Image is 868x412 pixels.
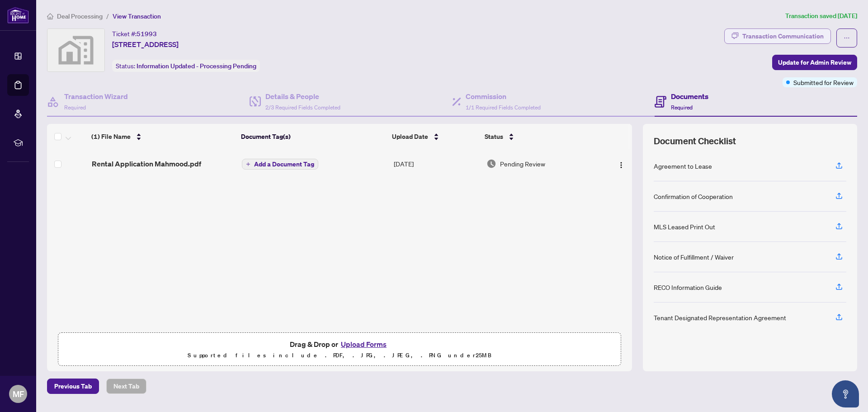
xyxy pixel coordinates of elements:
span: Add a Document Tag [254,161,314,167]
th: Status [481,124,597,149]
span: Pending Review [500,159,545,169]
img: svg%3e [47,29,104,71]
span: Document Checklist [654,135,736,147]
button: Add a Document Tag [242,158,318,170]
p: Supported files include .PDF, .JPG, .JPEG, .PNG under 25 MB [64,350,615,361]
span: Information Updated - Processing Pending [137,62,256,70]
span: Previous Tab [54,379,92,393]
td: [DATE] [390,149,483,178]
div: Confirmation of Cooperation [654,191,733,201]
span: 51993 [137,30,157,38]
span: 2/3 Required Fields Completed [265,104,340,111]
div: Agreement to Lease [654,161,712,171]
button: Upload Forms [338,338,389,350]
div: Transaction Communication [742,29,824,43]
span: plus [246,162,250,166]
span: Status [485,132,503,142]
div: Tenant Designated Representation Agreement [654,313,786,322]
span: MF [13,388,24,400]
img: Document Status [486,159,496,169]
img: logo [7,7,29,24]
span: home [47,13,53,19]
span: View Transaction [113,12,161,20]
span: 1/1 Required Fields Completed [466,104,541,111]
span: Deal Processing [57,12,103,20]
span: Required [64,104,86,111]
button: Update for Admin Review [772,55,857,70]
th: Document Tag(s) [237,124,388,149]
span: Drag & Drop or [290,338,389,350]
div: Ticket #: [112,28,157,39]
span: (1) File Name [91,132,131,142]
button: Previous Tab [47,379,99,394]
button: Logo [614,156,628,171]
article: Transaction saved [DATE] [785,11,857,21]
div: Notice of Fulfillment / Waiver [654,252,734,262]
th: (1) File Name [88,124,237,149]
span: Upload Date [392,132,428,142]
span: [STREET_ADDRESS] [112,39,179,50]
h4: Commission [466,91,541,102]
h4: Transaction Wizard [64,91,128,102]
h4: Documents [671,91,708,102]
h4: Details & People [265,91,340,102]
span: Update for Admin Review [778,55,851,70]
div: Status: [112,60,260,72]
span: Rental Application Mahmood.pdf [92,158,201,169]
span: Required [671,104,693,111]
li: / [106,11,109,21]
img: Logo [618,161,625,169]
div: MLS Leased Print Out [654,222,715,232]
span: Drag & Drop orUpload FormsSupported files include .PDF, .JPG, .JPEG, .PNG under25MB [58,333,621,366]
button: Transaction Communication [724,28,831,44]
span: ellipsis [844,35,850,41]
button: Next Tab [106,379,146,394]
th: Upload Date [388,124,481,149]
span: Submitted for Review [793,77,854,87]
div: RECO Information Guide [654,282,722,292]
button: Add a Document Tag [242,159,318,170]
button: Open asap [832,380,859,407]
